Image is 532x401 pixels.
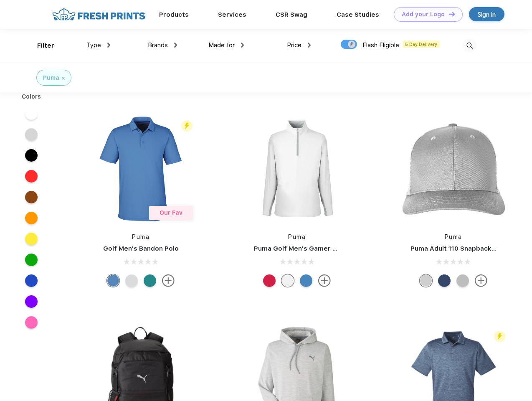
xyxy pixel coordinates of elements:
[144,274,156,287] div: Green Lagoon
[469,7,504,21] a: Sign in
[15,92,48,101] div: Colors
[132,233,149,240] a: Puma
[254,245,386,252] a: Puma Golf Men's Gamer Golf Quarter-Zip
[494,331,505,342] img: flash_active_toggle.svg
[288,233,306,240] a: Puma
[208,41,235,49] span: Made for
[241,113,352,224] img: func=resize&h=266
[148,41,168,49] span: Brands
[181,120,193,132] img: flash_active_toggle.svg
[420,274,432,287] div: Quarry Brt Whit
[300,274,312,287] div: Bright Cobalt
[162,274,175,287] img: more.svg
[475,274,487,287] img: more.svg
[318,274,331,287] img: more.svg
[107,274,119,287] div: Lake Blue
[362,41,399,49] span: Flash Eligible
[402,11,445,18] div: Add your Logo
[281,274,294,287] div: Bright White
[86,41,101,49] span: Type
[174,43,177,48] img: dropdown.png
[103,245,179,252] a: Golf Men's Bandon Polo
[62,77,65,80] img: filter_cancel.svg
[43,74,59,82] div: Puma
[263,274,276,287] div: Ski Patrol
[445,233,462,240] a: Puma
[107,43,110,48] img: dropdown.png
[125,274,138,287] div: High Rise
[478,10,496,19] div: Sign in
[241,43,244,48] img: dropdown.png
[398,113,509,224] img: func=resize&h=266
[449,12,455,16] img: DT
[456,274,469,287] div: Quarry with Brt Whit
[160,209,182,216] span: Our Fav
[438,274,451,287] div: Peacoat with Qut Shd
[159,11,189,18] a: Products
[403,41,440,48] span: 5 Day Delivery
[218,11,246,18] a: Services
[276,11,307,18] a: CSR Swag
[308,43,311,48] img: dropdown.png
[37,41,54,51] div: Filter
[463,39,476,53] img: desktop_search.svg
[50,7,148,22] img: fo%20logo%202.webp
[287,41,301,49] span: Price
[85,113,196,224] img: func=resize&h=266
